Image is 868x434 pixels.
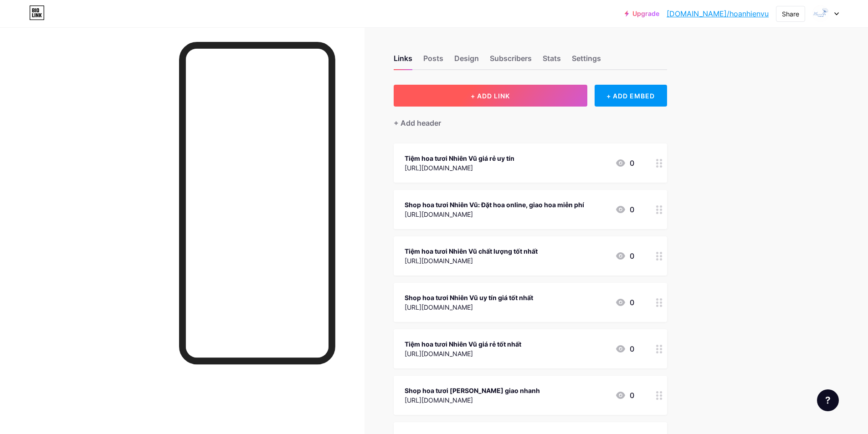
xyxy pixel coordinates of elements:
[615,297,634,308] div: 0
[782,9,799,19] div: Share
[405,395,540,405] div: [URL][DOMAIN_NAME]
[405,246,538,256] div: Tiệm hoa tươi Nhiên Vũ chất lượng tốt nhất
[615,343,634,354] div: 0
[405,302,533,312] div: [URL][DOMAIN_NAME]
[394,117,441,128] div: + Add header
[405,349,521,358] div: [URL][DOMAIN_NAME]
[543,53,561,69] div: Stats
[405,163,514,173] div: [URL][DOMAIN_NAME]
[405,200,584,209] div: Shop hoa tươi Nhiên Vũ: Đặt hoa online, giao hoa miễn phí
[490,53,532,69] div: Subscribers
[812,5,829,22] img: hoanhienvu
[405,386,540,395] div: Shop hoa tươi [PERSON_NAME] giao nhanh
[667,8,769,19] a: [DOMAIN_NAME]/hoanhienvu
[405,209,584,219] div: [URL][DOMAIN_NAME]
[394,53,412,69] div: Links
[615,250,634,261] div: 0
[405,153,514,163] div: Tiệm hoa tươi Nhiên Vũ giá rẻ uy tín
[405,256,538,266] div: [URL][DOMAIN_NAME]
[625,10,659,17] a: Upgrade
[405,293,533,302] div: Shop hoa tươi Nhiên Vũ uy tín giá tốt nhất
[615,390,634,401] div: 0
[405,339,521,349] div: Tiệm hoa tươi Nhiên Vũ giá rẻ tốt nhất
[615,158,634,168] div: 0
[615,204,634,215] div: 0
[454,53,479,69] div: Design
[394,85,587,107] button: + ADD LINK
[595,85,667,107] div: + ADD EMBED
[572,53,601,69] div: Settings
[471,92,510,100] span: + ADD LINK
[423,53,443,69] div: Posts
